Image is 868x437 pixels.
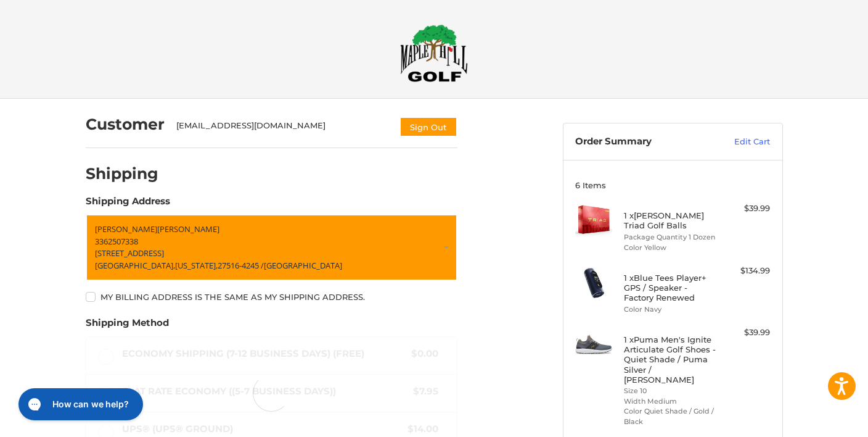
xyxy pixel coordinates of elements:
[575,136,708,148] h3: Order Summary
[721,202,770,215] div: $39.99
[264,260,342,271] span: [GEOGRAPHIC_DATA]
[624,232,718,243] li: Package Quantity 1 Dozen
[400,24,468,82] img: Maple Hill Golf
[176,120,387,137] div: [EMAIL_ADDRESS][DOMAIN_NAME]
[157,223,219,235] span: [PERSON_NAME]
[95,236,138,247] span: 3362507338
[95,260,175,271] span: [GEOGRAPHIC_DATA],
[86,164,158,183] h2: Shipping
[86,115,165,134] h2: Customer
[624,243,718,253] li: Color Yellow
[12,384,147,425] iframe: Gorgias live chat messenger
[708,136,770,148] a: Edit Cart
[624,335,718,385] h4: 1 x Puma Men's Ignite Articulate Golf Shoes - Quiet Shade / Puma Silver / [PERSON_NAME]
[95,223,157,235] span: [PERSON_NAME]
[624,304,718,315] li: Color Navy
[86,316,169,336] legend: Shipping Method
[95,248,164,259] span: [STREET_ADDRESS]
[86,214,457,281] a: Enter or select a different address
[399,117,457,137] button: Sign Out
[624,210,718,231] h4: 1 x [PERSON_NAME] Triad Golf Balls
[86,194,170,214] legend: Shipping Address
[86,292,457,302] label: My billing address is the same as my shipping address.
[624,273,718,303] h4: 1 x Blue Tees Player+ GPS / Speaker - Factory Renewed
[721,265,770,277] div: $134.99
[175,260,218,271] span: [US_STATE],
[218,260,264,271] span: 27516-4245 /
[575,180,770,190] h3: 6 Items
[721,327,770,339] div: $39.99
